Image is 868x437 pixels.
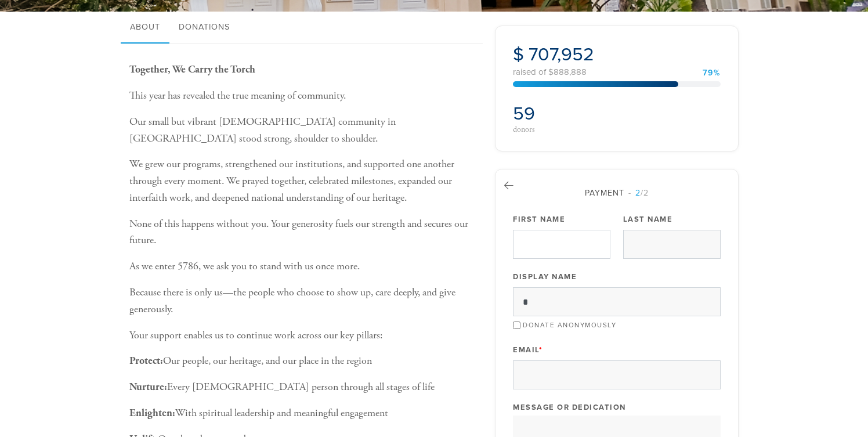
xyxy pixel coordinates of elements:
span: $ [513,44,524,66]
p: Every [DEMOGRAPHIC_DATA] person through all stages of life [129,379,478,396]
label: Message or dedication [513,402,626,413]
label: Donate Anonymously [523,321,616,329]
b: Protect: [129,354,163,367]
b: Together, We Carry the Torch [129,63,255,76]
p: Because there is only us—the people who choose to show up, care deeply, and give generously. [129,284,478,318]
p: None of this happens without you. Your generosity fuels our strength and secures our future. [129,216,478,250]
p: As we enter 5786, we ask you to stand with us once more. [129,258,478,275]
label: Display Name [513,272,577,282]
h2: 59 [513,103,613,125]
p: Our small but vibrant [DEMOGRAPHIC_DATA] community in [GEOGRAPHIC_DATA] stood strong, shoulder to... [129,114,478,147]
div: donors [513,125,613,133]
label: Last Name [623,214,673,225]
b: Nurture: [129,380,167,393]
p: We grew our programs, strengthened our institutions, and supported one another through every mome... [129,156,478,206]
a: About [121,12,169,44]
label: First Name [513,214,565,225]
span: 707,952 [529,44,594,66]
label: Email [513,345,542,355]
span: /2 [628,188,649,198]
div: raised of $888,888 [513,68,721,77]
p: This year has revealed the true meaning of community. [129,88,478,104]
span: 2 [635,188,641,198]
a: Donations [169,12,239,44]
div: Payment [513,187,721,199]
p: With spiritual leadership and meaningful engagement [129,405,478,422]
p: Our people, our heritage, and our place in the region [129,353,478,370]
p: Your support enables us to continue work across our key pillars: [129,327,478,344]
span: This field is required. [539,345,543,355]
div: 79% [703,69,721,77]
b: Enlighten: [129,406,175,420]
